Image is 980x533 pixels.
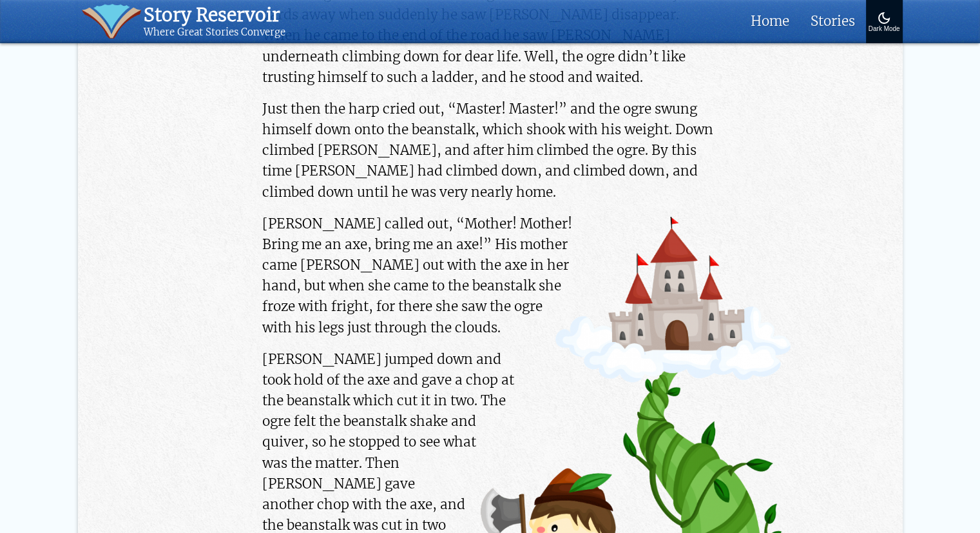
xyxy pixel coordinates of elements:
[869,26,900,33] div: Dark Mode
[144,26,285,39] div: Where Great Stories Converge
[82,4,142,39] img: icon of book with waver spilling out.
[262,214,718,338] p: [PERSON_NAME] called out, “Mother! Mother! Bring me an axe, bring me an axe!” His mother came [PE...
[144,4,285,26] div: Story Reservoir
[262,99,718,203] p: Just then the harp cried out, “Master! Master!” and the ogre swung himself down onto the beanstal...
[876,10,892,26] img: Turn On Dark Mode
